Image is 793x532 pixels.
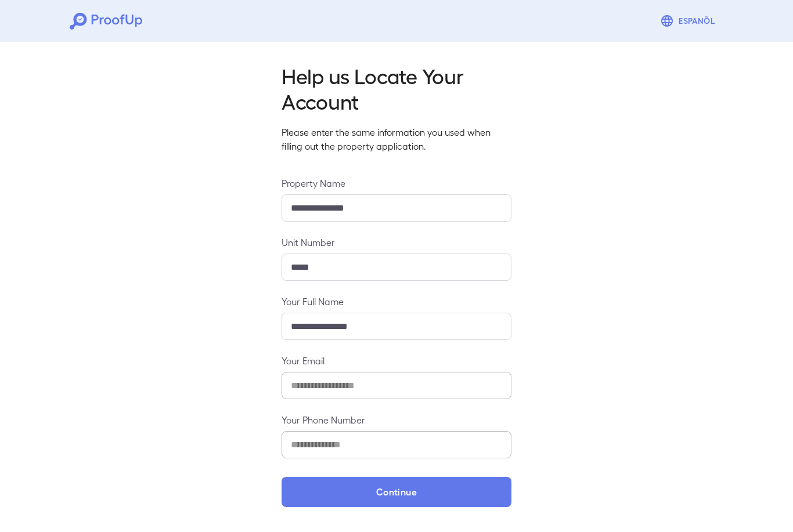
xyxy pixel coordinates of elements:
[282,295,511,308] label: Your Full Name
[655,9,723,32] button: Espanõl
[282,63,511,114] h2: Help us Locate Your Account
[282,354,511,367] label: Your Email
[282,413,511,426] label: Your Phone Number
[282,236,511,249] label: Unit Number
[282,125,511,153] p: Please enter the same information you used when filling out the property application.
[282,176,511,190] label: Property Name
[282,477,511,507] button: Continue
